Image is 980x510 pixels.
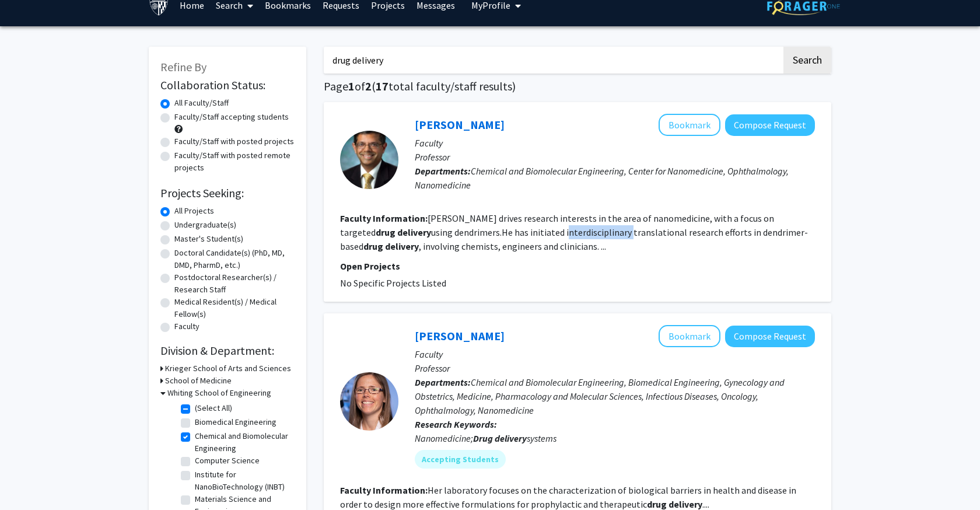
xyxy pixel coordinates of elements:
[473,432,493,444] b: Drug
[174,149,295,174] label: Faculty/Staff with posted remote projects
[195,455,260,467] label: Computer Science
[324,79,831,93] h1: Page of ( total faculty/staff results)
[415,418,497,430] b: Research Keywords:
[659,114,720,136] button: Add Kannan Rangaramanujam to Bookmarks
[167,387,271,399] h3: Whiting School of Engineering
[174,97,229,109] label: All Faculty/Staff
[340,484,428,496] b: Faculty Information:
[9,457,50,501] iframe: Chat
[725,114,815,136] button: Compose Request to Kannan Rangaramanujam
[365,79,372,93] span: 2
[415,431,815,445] div: Nanomedicine; systems
[195,402,232,414] label: (Select All)
[340,212,808,252] fg-read-more: [PERSON_NAME] drives research interests in the area of nanomedicine, with a focus on targeted usi...
[415,361,815,375] p: Professor
[415,329,505,343] a: [PERSON_NAME]
[647,498,667,510] b: drug
[415,117,505,132] a: [PERSON_NAME]
[340,212,428,224] b: Faculty Information:
[415,165,471,177] b: Departments:
[376,226,395,238] b: drug
[165,362,291,375] h3: Krieger School of Arts and Sciences
[160,344,295,358] h2: Division & Department:
[659,325,720,347] button: Add Laura Ensign-Hodges to Bookmarks
[348,79,355,93] span: 1
[195,416,276,428] label: Biomedical Engineering
[174,233,243,245] label: Master's Student(s)
[174,247,295,271] label: Doctoral Candidate(s) (PhD, MD, DMD, PharmD, etc.)
[174,205,214,217] label: All Projects
[415,165,789,191] span: Chemical and Biomolecular Engineering, Center for Nanomedicine, Ophthalmology, Nanomedicine
[415,376,471,388] b: Departments:
[174,219,236,231] label: Undergraduate(s)
[174,320,199,333] label: Faculty
[415,450,506,469] mat-chip: Accepting Students
[160,60,206,74] span: Refine By
[415,376,785,416] span: Chemical and Biomolecular Engineering, Biomedical Engineering, Gynecology and Obstetrics, Medicin...
[174,111,289,123] label: Faculty/Staff accepting students
[415,347,815,361] p: Faculty
[340,484,796,510] fg-read-more: Her laboratory focuses on the characterization of biological barriers in health and disease in or...
[324,47,782,74] input: Search Keywords
[160,78,295,92] h2: Collaboration Status:
[725,326,815,347] button: Compose Request to Laura Ensign-Hodges
[376,79,388,93] span: 17
[415,136,815,150] p: Faculty
[160,186,295,200] h2: Projects Seeking:
[174,135,294,148] label: Faculty/Staff with posted projects
[783,47,831,74] button: Search
[195,469,292,493] label: Institute for NanoBioTechnology (INBT)
[195,430,292,455] label: Chemical and Biomolecular Engineering
[385,240,419,252] b: delivery
[340,277,446,289] span: No Specific Projects Listed
[165,375,232,387] h3: School of Medicine
[415,150,815,164] p: Professor
[363,240,383,252] b: drug
[174,271,295,296] label: Postdoctoral Researcher(s) / Research Staff
[495,432,527,444] b: delivery
[397,226,431,238] b: delivery
[174,296,295,320] label: Medical Resident(s) / Medical Fellow(s)
[668,498,702,510] b: delivery
[340,259,815,273] p: Open Projects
